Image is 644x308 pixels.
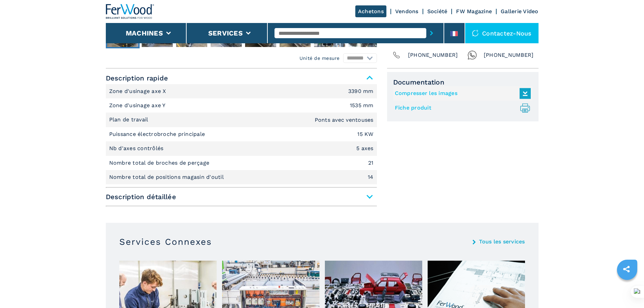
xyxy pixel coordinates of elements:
[126,29,163,37] button: Machines
[395,88,527,99] a: Compresser les images
[348,89,374,94] em: 3390 mm
[315,117,374,123] em: Ponts avec ventouses
[350,103,374,108] em: 1535 mm
[392,50,401,60] img: Phone
[426,25,437,41] button: submit-button
[106,191,377,203] span: Description détaillée
[300,55,340,62] em: Unité de mesure
[119,236,212,247] h3: Services Connexes
[109,102,167,109] p: Zone d'usinage axe Y
[468,50,477,60] img: Whatsapp
[109,145,165,152] p: Nb d'axes contrôlés
[109,173,226,181] p: Nombre total de positions magasin d'outil
[109,116,150,123] p: Plan de travail
[456,8,492,15] a: FW Magazine
[501,8,539,15] a: Gallerie Video
[208,29,243,37] button: Services
[427,8,448,15] a: Société
[395,8,419,15] a: Vendons
[615,278,639,303] iframe: Chat
[356,146,374,151] em: 5 axes
[109,159,211,167] p: Nombre total de broches de perçage
[479,239,525,244] a: Tous les services
[106,4,154,19] img: Ferwood
[368,160,374,166] em: 21
[472,30,479,37] img: Contactez-nous
[355,5,386,17] a: Achetons
[395,102,527,114] a: Fiche produit
[357,132,373,137] em: 15 KW
[408,50,458,60] span: [PHONE_NUMBER]
[484,50,534,60] span: [PHONE_NUMBER]
[109,88,168,95] p: Zone d'usinage axe X
[368,174,374,180] em: 14
[106,72,377,84] span: Description rapide
[106,84,377,185] div: Description rapide
[393,78,532,86] span: Documentation
[109,131,207,138] p: Puissance électrobroche principale
[465,23,539,43] div: Contactez-nous
[618,261,635,278] a: sharethis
